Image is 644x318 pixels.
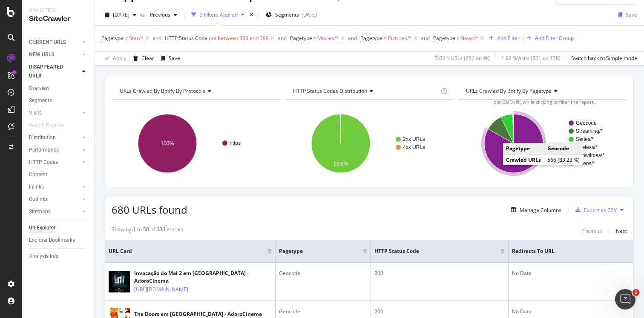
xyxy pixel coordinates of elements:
span: 300 and 399 [239,32,269,44]
div: Geocode [279,269,367,277]
div: and [348,34,357,42]
h4: URLs Crawled By Botify By pagetype [464,84,619,98]
div: and [421,34,430,42]
span: ≠ [313,34,316,42]
text: Useless/* [576,144,598,150]
div: Save [626,11,637,18]
button: Switch back to Simple mode [568,52,637,65]
div: Save [169,54,180,62]
text: 2xx URLs [403,136,425,142]
div: and [152,34,161,42]
span: ≠ [125,34,128,42]
a: Distribution [29,133,80,142]
div: No Data [512,308,630,315]
span: Pagetype [433,34,455,42]
span: Star/* [129,32,144,44]
span: ≠ [384,34,387,42]
text: 99.6% [333,161,348,167]
div: Add Filter [497,34,520,42]
a: Search Engines [29,121,73,130]
div: A chart. [458,106,627,180]
text: 4xx URLs [403,144,425,150]
text: Series/* [576,136,594,142]
a: NEW URLS [29,50,80,59]
span: HTTP Status Codes Distribution [293,87,367,95]
div: Url Explorer [29,223,55,232]
a: Sitemaps [29,207,80,216]
img: main image [109,266,130,298]
a: Analysis Info [29,252,88,261]
div: Search Engines [29,121,64,130]
button: Manage Columns [508,205,561,215]
span: HTTP Status Code [165,34,207,42]
button: Apply [101,52,126,65]
button: and [421,34,430,42]
h4: HTTP Status Codes Distribution [291,84,440,98]
div: Performance [29,146,59,155]
a: Url Explorer [29,223,88,232]
div: The Doors em [GEOGRAPHIC_DATA] - AdoroCinema [134,310,262,318]
div: Analytics [29,7,87,14]
div: Previous [581,227,602,235]
button: Previous [147,8,181,22]
td: 566 (83.23 %) [544,155,583,166]
span: Pagetype [279,247,350,255]
span: Segments [275,11,299,18]
button: 5 Filters Applied [188,8,248,22]
div: Analysis Info [29,252,59,261]
span: Pagetype [101,34,124,42]
text: 100% [161,140,174,146]
div: CURRENT URLS [29,38,66,47]
span: HTTP Status Code [374,247,488,255]
div: Explorer Bookmarks [29,236,75,245]
a: CURRENT URLS [29,38,80,47]
a: Explorer Bookmarks [29,236,88,245]
span: 1 [632,289,639,296]
div: Overview [29,84,49,93]
button: [DATE] [101,8,140,22]
div: times [248,11,255,19]
div: SiteCrawler [29,14,87,24]
div: Add Filter Group [535,34,574,42]
span: Pagetype [290,34,312,42]
button: Previous [581,226,602,236]
span: not between [209,34,238,42]
span: URLs Crawled By Botify By protocols [120,87,205,95]
div: Export as CSV [584,206,617,214]
button: and [348,34,357,42]
span: vs [140,11,147,18]
text: Geocode [576,120,597,126]
iframe: Intercom live chat [615,289,635,309]
button: Next [616,226,627,236]
button: Add Filter Group [523,33,574,43]
div: A chart. [112,106,281,180]
td: Pagetype [503,143,544,154]
a: [URL][DOMAIN_NAME] [134,285,188,294]
h4: URLs Crawled By Botify By protocols [118,84,273,98]
div: HTTP Codes [29,158,58,167]
td: Geocode [544,143,583,154]
button: and [152,34,161,42]
span: Pagetype [360,34,382,42]
text: Videos/* [576,160,595,166]
div: Outlinks [29,195,48,204]
svg: A chart. [285,106,454,180]
button: Save [615,8,637,22]
button: Export as CSV [572,203,617,217]
div: 1.92 % Visits ( 331 on 17K ) [501,54,561,62]
div: 200 [374,308,505,315]
a: HTTP Codes [29,158,80,167]
a: Segments [29,96,88,105]
span: 680 URLs found [112,203,187,217]
div: DISAPPEARED URLS [29,63,72,80]
div: 7.83 % URLs ( 680 on 9K ) [435,54,491,62]
a: Performance [29,146,80,155]
div: Next [616,227,627,235]
a: Visits [29,109,80,117]
div: Geocode [279,308,367,315]
div: Apply [113,54,126,62]
div: Inlinks [29,183,44,192]
button: Clear [130,52,154,65]
div: Content [29,170,47,179]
